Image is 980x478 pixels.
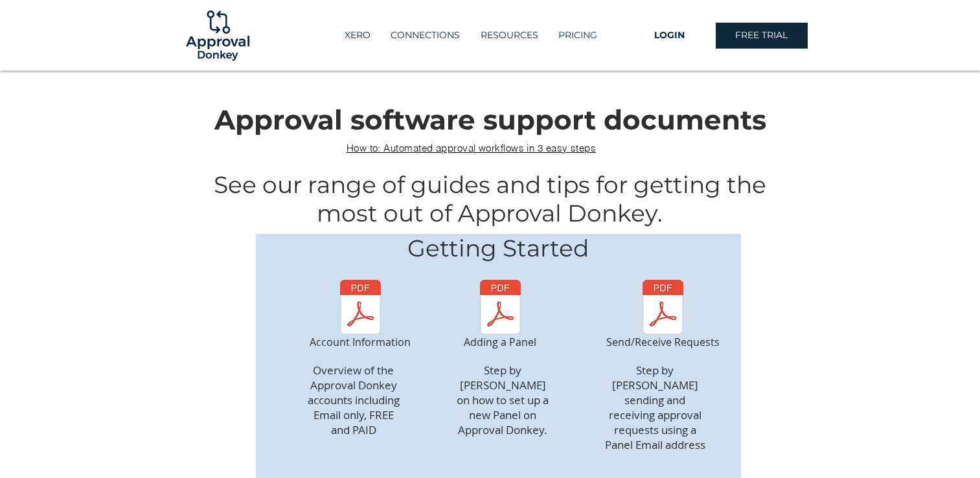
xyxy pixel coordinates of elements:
[470,25,548,46] div: RESOURCES
[384,25,466,46] p: CONNECTIONS
[465,280,536,335] img: Adding a Panel
[334,25,380,46] a: XERO
[338,25,377,46] p: XERO
[318,25,624,46] nav: Site
[474,25,545,46] p: RESOURCES
[214,103,766,137] span: Approval software support documents
[606,335,720,349] span: Send/Receive Requests
[303,363,404,437] p: Overview of the Approval Donkey accounts including Email only, FREE and PAID
[453,363,553,437] p: Step by [PERSON_NAME] on how to set up a new Panel on Approval Donkey.
[548,25,608,46] a: PRICING
[462,280,539,352] a: Adding a Panel
[314,280,407,335] img: Account Information
[654,29,685,42] span: LOGIN
[310,335,411,349] span: Account Information
[464,335,536,349] span: Adding a Panel
[214,170,766,227] span: See our range of guides and tips for getting the most out of Approval Donkey.
[608,280,719,352] a: Send/Receive Requests
[380,25,470,46] a: CONNECTIONS
[311,280,410,352] a: Account Information
[735,29,788,42] span: FREE TRIAL
[347,141,596,154] a: How to: Automated approval workflows in 3 easy steps
[603,363,707,452] p: Step by [PERSON_NAME] sending and receiving approval requests using a Panel Email address
[624,23,716,49] a: LOGIN
[552,25,604,46] p: PRICING
[611,280,716,335] img: Send/Receive Requests
[183,1,253,71] img: Logo-01.png
[363,234,633,262] h4: Getting Started
[347,142,596,154] span: How to: Automated approval workflows in 3 easy steps
[716,23,808,49] a: FREE TRIAL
